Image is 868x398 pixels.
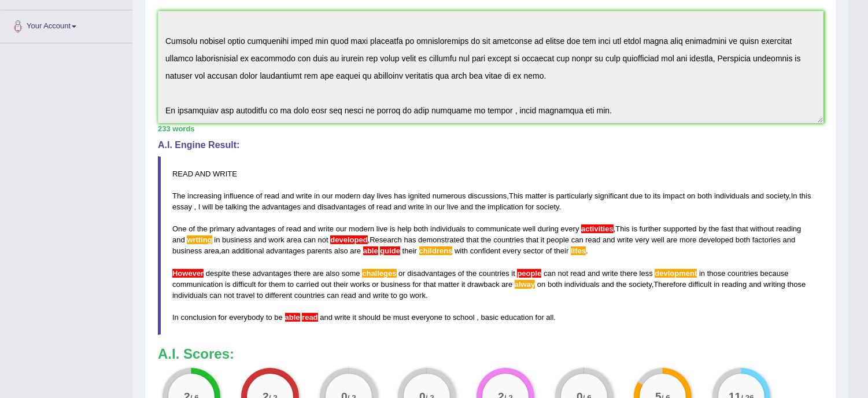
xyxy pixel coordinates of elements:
[266,313,272,322] span: to
[594,191,628,200] span: significant
[736,224,748,233] span: that
[523,246,544,255] span: sector
[180,313,216,322] span: conclusion
[447,202,459,211] span: live
[752,235,781,244] span: factories
[652,235,664,244] span: well
[763,280,785,289] span: writing
[322,191,333,200] span: our
[791,191,797,200] span: In
[750,224,774,233] span: without
[461,280,466,289] span: it
[617,235,633,244] span: write
[225,280,230,289] span: is
[1,10,132,39] a: Your Account
[285,313,300,322] span: The preposition ‘to’ is required before the verb ‘read’. (did you mean: able to read)
[788,280,806,289] span: those
[458,269,464,278] span: of
[206,269,230,278] span: despite
[602,269,618,278] span: write
[663,224,697,233] span: supported
[616,280,627,289] span: the
[751,191,764,200] span: and
[341,291,356,300] span: read
[376,202,391,211] span: read
[571,235,583,244] span: can
[158,123,823,134] div: 233 words
[226,202,248,211] span: talking
[620,269,637,278] span: there
[398,269,405,278] span: or
[517,269,541,278] span: After ‘it’, use the third-person verb form “peoples”. (did you mean: peoples)
[383,313,391,322] span: be
[373,291,389,300] span: write
[433,191,466,200] span: numerous
[215,202,223,211] span: be
[554,246,568,255] span: their
[172,291,208,300] span: individuals
[187,191,221,200] span: increasing
[172,202,192,211] span: essay
[477,313,479,322] span: Put a space after the comma, but not before the comma. (did you mean: ,)
[232,280,256,289] span: difficult
[581,224,614,233] span: The noun should probably be in the singular form. (did you mean: activity)
[278,224,284,233] span: of
[334,246,348,255] span: also
[237,291,255,300] span: travel
[408,202,424,211] span: write
[526,235,539,244] span: that
[359,313,381,322] span: should
[412,313,442,322] span: everyone
[541,235,545,244] span: it
[318,235,328,244] span: not
[511,269,515,278] span: it
[525,191,546,200] span: matter
[393,313,409,322] span: must
[653,280,686,289] span: Therefore
[423,280,436,289] span: that
[667,235,678,244] span: are
[350,246,361,255] span: are
[570,269,585,278] span: read
[548,280,562,289] span: both
[353,313,357,322] span: it
[359,291,371,300] span: and
[799,191,811,200] span: this
[214,235,220,244] span: in
[194,202,197,211] span: Put a space after the comma, but not before the comma. (did you mean: ,)
[407,269,456,278] span: disadvantages
[213,169,237,178] span: WRITE
[256,191,263,200] span: of
[321,280,331,289] span: out
[760,269,789,278] span: because
[460,202,473,211] span: and
[397,224,412,233] span: help
[294,269,311,278] span: there
[629,280,652,289] span: society
[419,246,453,255] span: Possible spelling mistake found. (did you mean: children's)
[501,313,533,322] span: education
[503,246,521,255] span: every
[296,280,319,289] span: carried
[198,202,201,211] span: I
[445,313,451,322] span: to
[296,191,312,200] span: write
[640,269,653,278] span: less
[399,291,407,300] span: go
[189,224,195,233] span: of
[630,191,643,200] span: due
[679,235,697,244] span: more
[404,235,416,244] span: has
[749,280,762,289] span: and
[363,246,378,255] span: The preposition ‘to’ is required before the verb ‘guide’. (did you mean: able to guide)
[294,291,325,300] span: countries
[776,224,801,233] span: reading
[537,280,545,289] span: on
[535,313,544,322] span: for
[377,191,392,200] span: lives
[699,224,707,233] span: by
[172,169,193,178] span: READ
[282,191,294,200] span: and
[254,235,267,244] span: and
[253,269,291,278] span: advantages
